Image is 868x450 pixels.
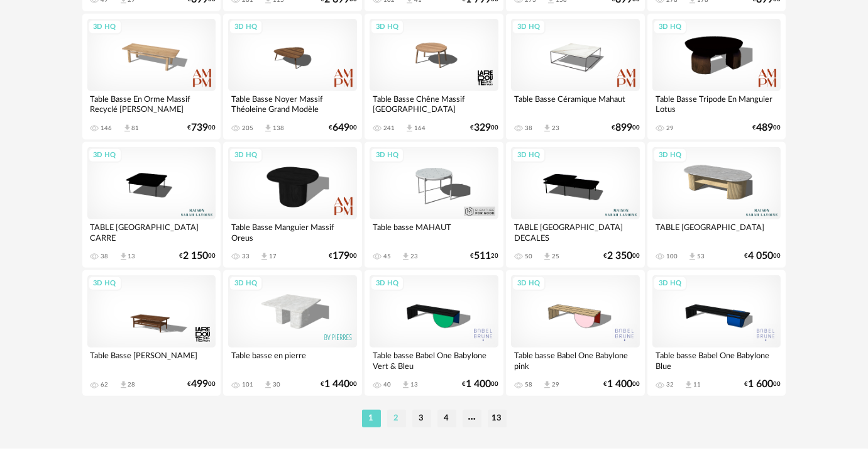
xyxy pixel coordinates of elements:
div: Table basse MAHAUT [370,219,498,244]
div: 3D HQ [370,276,404,292]
a: 3D HQ Table Basse [PERSON_NAME] 62 Download icon 28 €49900 [82,270,221,396]
a: 3D HQ Table Basse Manguier Massif Oreus 33 Download icon 17 €17900 [223,142,362,268]
span: 511 [474,252,491,260]
div: 17 [269,253,277,260]
div: € 00 [187,380,216,388]
span: Download icon [688,252,697,261]
div: 33 [242,253,250,260]
span: 2 150 [183,252,208,260]
div: Table Basse Manguier Massif Oreus [228,219,357,244]
span: Download icon [260,252,269,261]
span: Download icon [119,380,128,390]
div: € 00 [603,252,640,260]
li: 1 [362,410,381,427]
span: Download icon [401,252,410,261]
a: 3D HQ Table Basse Tripode En Manguier Lotus 29 €48900 [647,14,786,140]
div: 32 [666,381,674,388]
li: 2 [387,410,406,427]
span: 1 400 [466,380,491,388]
div: € 00 [321,380,357,388]
div: 23 [552,124,559,132]
span: Download icon [405,124,414,133]
span: 4 050 [748,252,773,260]
div: Table Basse Chêne Massif [GEOGRAPHIC_DATA] [370,91,498,116]
div: Table basse en pierre [228,348,357,373]
div: 23 [410,253,418,260]
div: € 00 [187,124,216,132]
div: 3D HQ [88,276,122,292]
span: 499 [191,380,208,388]
a: 3D HQ Table basse en pierre 101 Download icon 30 €1 44000 [223,270,362,396]
a: 3D HQ Table Basse Chêne Massif [GEOGRAPHIC_DATA] 241 Download icon 164 €32900 [365,14,503,140]
div: 40 [383,381,391,388]
a: 3D HQ TABLE [GEOGRAPHIC_DATA] DECALES 50 Download icon 25 €2 35000 [506,142,645,268]
span: 899 [615,124,632,132]
div: € 00 [612,124,640,132]
div: 58 [525,381,532,388]
div: € 00 [470,124,498,132]
a: 3D HQ TABLE [GEOGRAPHIC_DATA] CARRE 38 Download icon 13 €2 15000 [82,142,221,268]
div: 30 [273,381,280,388]
div: 3D HQ [229,276,263,292]
div: 81 [132,124,140,132]
div: Table Basse En Orme Massif Recyclé [PERSON_NAME] [87,91,216,116]
li: 4 [437,410,456,427]
div: 29 [552,381,559,388]
span: Download icon [684,380,693,390]
span: 1 440 [324,380,349,388]
div: 62 [101,381,109,388]
div: € 00 [462,380,498,388]
div: 3D HQ [512,276,546,292]
div: 45 [383,253,391,260]
div: 3D HQ [88,148,122,163]
div: 3D HQ [88,19,122,35]
span: 179 [332,252,349,260]
div: 53 [697,253,705,260]
div: 3D HQ [229,148,263,163]
a: 3D HQ Table Basse En Orme Massif Recyclé [PERSON_NAME] 146 Download icon 81 €73900 [82,14,221,140]
div: 13 [128,253,136,260]
div: 38 [101,253,109,260]
div: € 00 [329,252,357,260]
div: 205 [242,124,253,132]
div: Table basse Babel One Babylone pink [511,348,640,373]
span: Download icon [263,124,273,133]
span: Download icon [542,380,552,390]
div: 29 [666,124,674,132]
span: Download icon [542,124,552,133]
div: 138 [273,124,284,132]
a: 3D HQ Table basse MAHAUT 45 Download icon 23 €51120 [365,142,503,268]
div: 3D HQ [653,148,687,163]
span: 1 400 [607,380,632,388]
span: 1 600 [748,380,773,388]
span: 489 [756,124,773,132]
a: 3D HQ Table basse Babel One Babylone Blue 32 Download icon 11 €1 60000 [647,270,786,396]
span: Download icon [542,252,552,261]
div: Table Basse Céramique Mahaut [511,91,640,116]
div: 100 [666,253,678,260]
div: 101 [242,381,253,388]
span: 2 350 [607,252,632,260]
div: 3D HQ [653,19,687,35]
div: 25 [552,253,559,260]
div: 38 [525,124,532,132]
div: € 00 [752,124,781,132]
div: 11 [693,381,701,388]
a: 3D HQ Table basse Babel One Babylone pink 58 Download icon 29 €1 40000 [506,270,645,396]
div: TABLE [GEOGRAPHIC_DATA] CARRE [87,219,216,244]
span: 649 [332,124,349,132]
div: TABLE [GEOGRAPHIC_DATA] [652,219,781,244]
div: Table basse Babel One Babylone Blue [652,348,781,373]
a: 3D HQ Table Basse Noyer Massif Théoleine Grand Modèle 205 Download icon 138 €64900 [223,14,362,140]
div: € 00 [744,380,781,388]
li: 3 [412,410,431,427]
span: Download icon [401,380,410,390]
div: 3D HQ [370,148,404,163]
div: Table Basse Tripode En Manguier Lotus [652,91,781,116]
div: € 00 [603,380,640,388]
div: Table Basse [PERSON_NAME] [87,348,216,373]
div: 3D HQ [229,19,263,35]
div: 3D HQ [512,148,546,163]
div: Table basse Babel One Babylone Vert & Bleu [370,348,498,373]
div: TABLE [GEOGRAPHIC_DATA] DECALES [511,219,640,244]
